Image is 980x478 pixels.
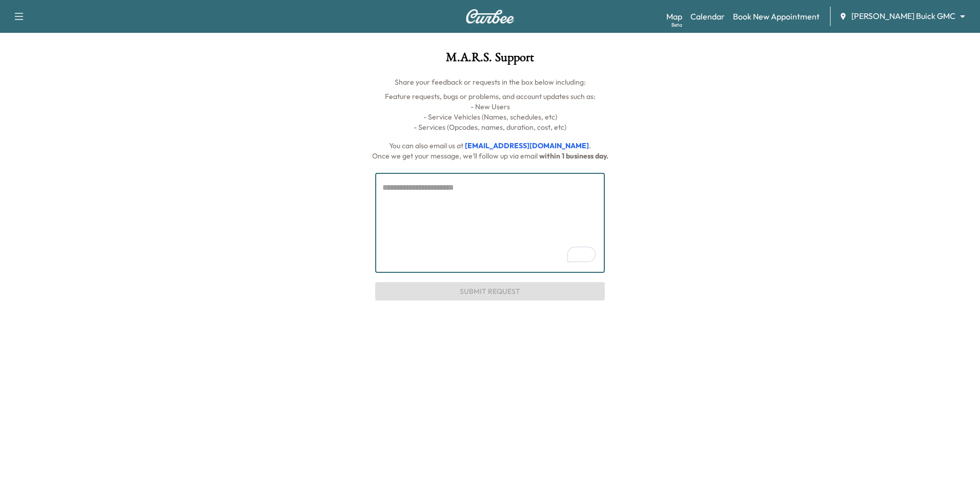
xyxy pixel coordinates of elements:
p: - Service Vehicles (Names, schedules, etc) [105,112,875,122]
p: Share your feedback or requests in the box below including: [105,77,875,87]
p: Feature requests, bugs or problems, and account updates such as: [105,91,875,102]
h1: M.A.R.S. Support [105,51,875,69]
img: Curbee Logo [465,9,515,24]
p: You can also email us at . [105,141,875,151]
div: Beta [671,21,682,29]
p: - Services (Opcodes, names, duration, cost, etc) [105,122,875,132]
span: [PERSON_NAME] Buick GMC [851,10,955,22]
span: within 1 business day. [539,151,608,161]
a: MapBeta [666,10,682,23]
p: Once we get your message, we’ll follow up via email [105,151,875,161]
a: Calendar [690,10,725,23]
textarea: To enrich screen reader interactions, please activate Accessibility in Grammarly extension settings [382,182,598,264]
a: Book New Appointment [733,10,820,23]
a: [EMAIL_ADDRESS][DOMAIN_NAME] [465,141,589,150]
p: - New Users [105,102,875,112]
